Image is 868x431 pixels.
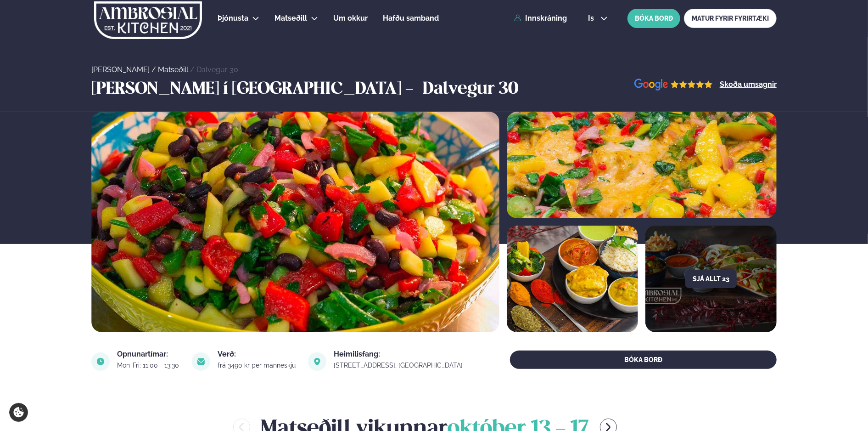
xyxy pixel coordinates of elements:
[634,79,713,91] img: image alt
[117,351,181,358] div: Opnunartímar:
[685,270,737,288] button: Sjá allt 23
[218,14,248,23] span: Þjónusta
[190,65,196,74] span: /
[383,13,439,24] a: Hafðu samband
[507,112,777,218] img: image alt
[93,1,203,39] img: logo
[684,9,777,28] a: MATUR FYRIR FYRIRTÆKI
[274,14,307,23] span: Matseðill
[192,352,210,371] img: image alt
[588,15,597,22] span: is
[308,352,326,371] img: image alt
[218,13,248,24] a: Þjónusta
[91,79,418,101] h3: [PERSON_NAME] í [GEOGRAPHIC_DATA] -
[333,14,368,23] span: Um okkur
[627,9,680,28] button: BÓKA BORÐ
[274,13,307,24] a: Matseðill
[117,362,181,369] div: Mon-Fri: 11:00 - 13:30
[158,65,188,74] a: Matseðill
[91,352,110,371] img: image alt
[423,79,518,101] h3: Dalvegur 30
[510,351,777,369] button: BÓKA BORÐ
[333,13,368,24] a: Um okkur
[196,65,238,74] a: Dalvegur 30
[91,65,150,74] a: [PERSON_NAME]
[218,362,297,369] div: frá 3490 kr per manneskju
[334,360,465,371] a: link
[151,65,158,74] span: /
[507,226,638,332] img: image alt
[9,403,28,422] a: Cookie settings
[383,14,439,23] span: Hafðu samband
[720,81,777,88] a: Skoða umsagnir
[91,112,499,332] img: image alt
[514,14,567,23] a: Innskráning
[581,15,615,22] button: is
[334,351,465,358] div: Heimilisfang:
[218,351,297,358] div: Verð:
